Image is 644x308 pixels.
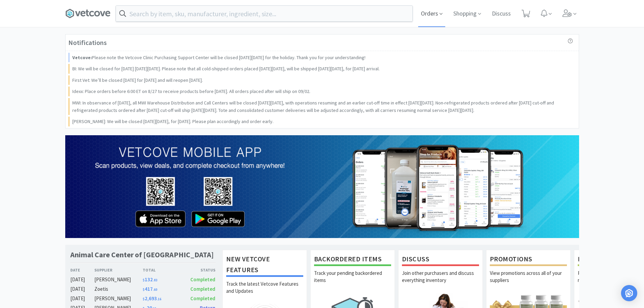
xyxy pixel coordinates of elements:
[72,88,310,95] p: Idexx: Place orders before 6:00 ET on 8/27 to receive products before [DATE]. All orders placed a...
[116,6,412,21] input: Search by item, sku, manufacturer, ingredient, size...
[153,278,157,282] span: . 83
[143,276,157,283] span: 132
[157,297,161,301] span: . 16
[143,287,145,292] span: $
[179,267,216,273] div: Status
[68,37,107,48] h3: Notifications
[153,287,157,292] span: . 60
[70,276,95,284] div: [DATE]
[490,254,567,266] h1: Promotions
[314,254,391,266] h1: Backordered Items
[190,286,215,292] span: Completed
[143,286,157,292] span: 417
[94,294,143,303] div: [PERSON_NAME]
[489,11,514,17] a: Discuss
[72,54,365,61] p: Please note the Vetcove Clinic Purchasing Support Center will be closed [DATE][DATE] for the holi...
[190,295,215,302] span: Completed
[143,278,145,282] span: $
[70,285,216,293] a: [DATE]Zoetis$417.60Completed
[72,76,203,84] p: First Vet: We’ll be closed [DATE] for [DATE] and will reopen [DATE].
[143,295,161,302] span: 2,693
[72,65,380,72] p: BI: We will be closed for [DATE] [DATE][DATE]. Please note that all cold-shipped orders placed [D...
[70,250,214,260] h1: Animal Care Center of [GEOGRAPHIC_DATA]
[94,276,143,284] div: [PERSON_NAME]
[70,285,95,293] div: [DATE]
[314,269,391,293] p: Track your pending backordered items
[72,54,92,61] strong: Vetcove:
[70,294,95,303] div: [DATE]
[402,254,479,266] h1: Discuss
[621,285,637,301] div: Open Intercom Messenger
[65,135,579,238] img: 169a39d576124ab08f10dc54d32f3ffd_4.png
[143,297,145,301] span: $
[402,269,479,293] p: Join other purchasers and discuss everything inventory
[226,254,303,277] h1: New Vetcove Features
[94,285,143,293] div: Zoetis
[70,276,216,284] a: [DATE][PERSON_NAME]$132.83Completed
[490,269,567,293] p: View promotions across all of your suppliers
[190,276,215,283] span: Completed
[94,267,143,273] div: Supplier
[226,280,303,304] p: Track the latest Vetcove Features and Updates
[143,267,179,273] div: Total
[72,99,573,114] p: MWI: In observance of [DATE], all MWI Warehouse Distribution and Call Centers will be closed [DAT...
[70,267,95,273] div: Date
[72,118,273,125] p: [PERSON_NAME]: We will be closed [DATE][DATE], for [DATE]. Please plan accordingly and order early.
[70,294,216,303] a: [DATE][PERSON_NAME]$2,693.16Completed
